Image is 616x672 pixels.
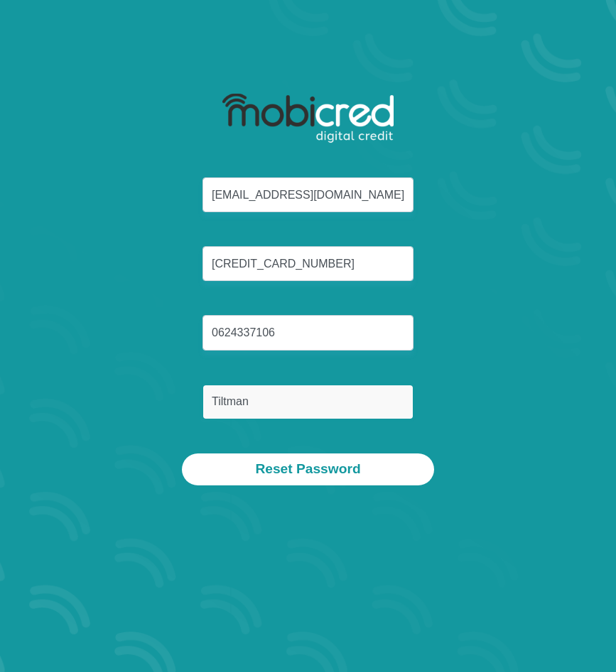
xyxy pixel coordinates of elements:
input: Email [202,177,414,212]
input: Cellphone Number [202,315,414,350]
input: ID Number [202,246,414,281]
input: Surname [202,385,414,419]
img: mobicred logo [222,94,394,143]
button: Reset Password [182,453,433,485]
